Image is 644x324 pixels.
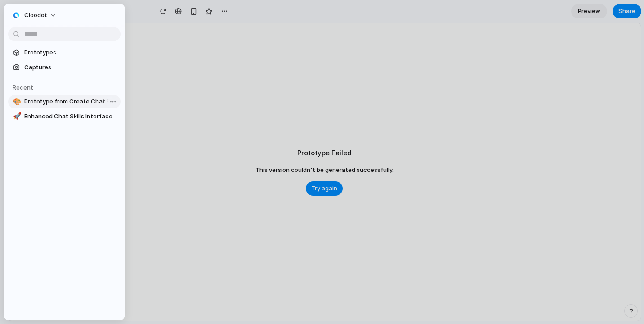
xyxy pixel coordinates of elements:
a: Prototypes [8,46,121,59]
div: 🎨 [13,97,19,107]
a: Captures [8,61,121,74]
span: Recent [13,84,33,91]
a: 🎨Prototype from Create Chat Skills [8,95,121,108]
div: 🚀 [13,111,19,121]
a: 🚀Enhanced Chat Skills Interface [8,110,121,123]
button: Cloodot [8,8,61,22]
span: Prototype from Create Chat Skills [24,97,117,106]
span: Prototypes [24,48,117,57]
button: 🎨 [12,97,21,106]
span: Captures [24,63,117,72]
button: 🚀 [12,112,21,121]
span: Cloodot [24,11,47,20]
span: Enhanced Chat Skills Interface [24,112,117,121]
